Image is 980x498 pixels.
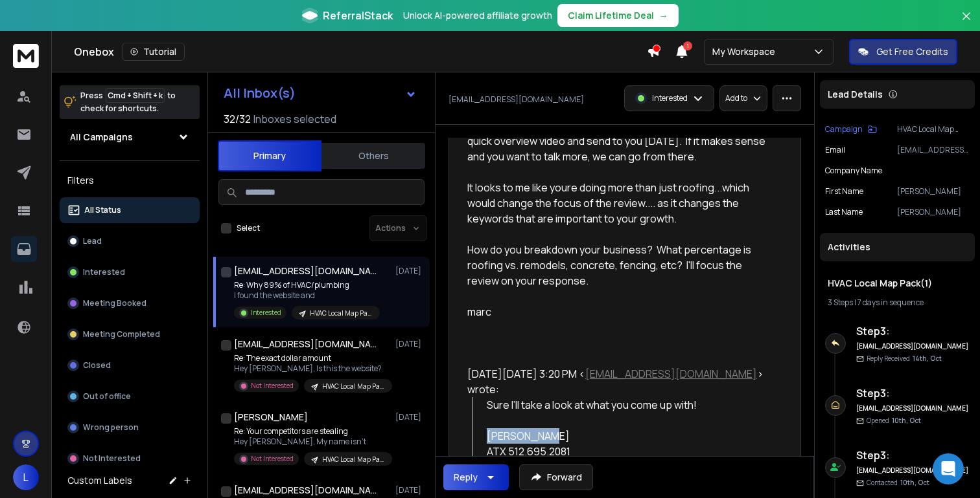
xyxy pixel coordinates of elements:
p: Not Interested [83,453,141,464]
h1: All Campaigns [70,131,133,144]
h6: Step 3 : [856,385,970,401]
span: ReferralStack [323,8,393,23]
button: Interested [60,259,200,285]
p: HVAC Local Map Pack(1) [322,455,384,464]
p: Interested [251,308,281,318]
p: Closed [83,360,111,371]
p: [PERSON_NAME] [897,186,970,197]
p: Interested [83,267,125,277]
p: HVAC Local Map Pack(1) [322,382,384,391]
p: Hey [PERSON_NAME], My name isn't [234,437,390,447]
p: Re: The exact dollar amount [234,353,390,363]
div: I found the website and did a review on that [DATE]. I'll shoot a quick overview video and send t... [467,118,772,351]
p: Not Interested [251,454,294,464]
span: 32 / 32 [224,111,251,127]
h1: All Inbox(s) [224,87,296,100]
button: Lead [60,228,200,254]
div: Open Intercom Messenger [933,453,964,484]
button: Out of office [60,384,200,409]
p: Press to check for shortcuts. [80,89,176,115]
h1: [EMAIL_ADDRESS][DOMAIN_NAME] [234,265,377,277]
h1: [EMAIL_ADDRESS][DOMAIN_NAME] [234,338,377,351]
button: Meeting Booked [60,290,200,316]
p: [EMAIL_ADDRESS][DOMAIN_NAME] [449,94,584,105]
button: Closed [60,352,200,378]
p: [PERSON_NAME] [897,207,970,217]
p: Company Name [825,166,882,176]
div: Onebox [74,43,647,61]
p: Meeting Booked [83,298,146,309]
button: Campaign [825,124,877,135]
p: Campaign [825,124,863,135]
div: [DATE][DATE] 3:20 PM < > wrote: [467,366,772,397]
button: Claim Lifetime Deal→ [557,4,679,27]
a: [EMAIL_ADDRESS][DOMAIN_NAME] [585,367,757,381]
h1: [EMAIL_ADDRESS][DOMAIN_NAME] [234,484,377,497]
h3: Filters [60,171,200,189]
p: Last Name [825,207,863,217]
p: Get Free Credits [876,45,948,58]
button: All Inbox(s) [213,80,427,106]
button: L [13,464,39,490]
div: | [828,298,967,308]
button: Not Interested [60,446,200,471]
p: My Workspace [712,45,780,58]
span: 3 Steps [828,297,853,308]
h6: Step 3 : [856,448,970,463]
h6: [EMAIL_ADDRESS][DOMAIN_NAME] [856,404,970,413]
button: Forward [519,464,593,490]
button: Primary [218,140,321,171]
button: Get Free Credits [849,39,957,65]
p: Lead [83,236,102,246]
p: Out of office [83,391,131,402]
p: Interested [652,93,688,103]
p: [DATE] [395,339,425,349]
p: [DATE] [395,412,425,422]
button: Meeting Completed [60,321,200,347]
div: Activities [820,233,975,261]
p: Email [825,145,845,155]
h6: [EMAIL_ADDRESS][DOMAIN_NAME] [856,341,970,351]
p: Reply Received [867,354,942,363]
p: HVAC Local Map Pack(1) [897,124,970,135]
div: Reply [454,471,478,484]
p: Contacted [867,478,929,488]
p: [EMAIL_ADDRESS][DOMAIN_NAME] [897,145,970,155]
h3: Inboxes selected [253,111,336,127]
p: All Status [84,205,121,215]
p: First Name [825,186,863,197]
p: Meeting Completed [83,329,160,340]
h1: [PERSON_NAME] [234,411,308,424]
p: Lead Details [828,88,883,101]
p: Re: Your competitors are stealing [234,426,390,437]
button: Reply [443,464,509,490]
label: Select [237,223,260,233]
button: Tutorial [122,43,185,61]
p: Add to [725,93,747,103]
span: Cmd + Shift + k [106,88,165,103]
p: Not Interested [251,381,294,391]
span: 7 days in sequence [857,297,924,308]
span: 10th, Oct [900,478,929,487]
p: I found the website and [234,290,380,301]
p: Unlock AI-powered affiliate growth [403,9,552,22]
p: [DATE] [395,266,425,276]
p: Wrong person [83,422,139,433]
h1: HVAC Local Map Pack(1) [828,277,967,290]
h3: Custom Labels [67,474,132,487]
button: All Status [60,197,200,223]
h6: [EMAIL_ADDRESS][DOMAIN_NAME] [856,466,970,475]
button: Close banner [958,8,975,39]
p: HVAC Local Map Pack(1) [310,309,372,318]
span: 1 [683,41,692,50]
button: Others [321,142,425,170]
button: All Campaigns [60,124,200,150]
span: 14th, Oct [913,354,942,363]
button: Wrong person [60,415,200,440]
p: Re: Why 89% of HVAC/plumbing [234,280,380,290]
span: → [659,9,668,22]
h6: Step 3 : [856,323,970,339]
